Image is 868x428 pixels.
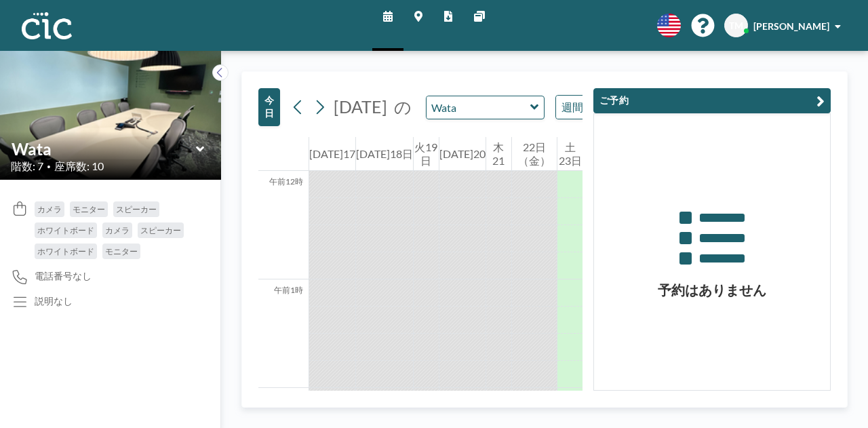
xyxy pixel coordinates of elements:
font: 土 23日 [559,140,582,167]
font: 午前12時 [269,176,303,187]
font: 今日 [264,94,274,119]
font: モニター [105,246,138,256]
font: 電話番号なし [35,270,92,281]
font: の [394,96,412,117]
font: ホワイトボード [37,225,94,235]
input: ワタ [12,139,196,159]
font: スピーカー [140,225,181,235]
font: • [47,162,51,170]
font: カメラ [37,204,62,214]
font: 木 21 [492,140,505,167]
button: 今日 [258,88,280,126]
input: ワタ [427,96,530,119]
font: 22日（金） [518,140,551,167]
font: 午前1時 [274,285,303,295]
font: [PERSON_NAME] [753,20,829,32]
font: 説明なし [35,295,73,307]
font: ご予約 [599,94,629,106]
font: ホワイトボード [37,246,94,256]
font: 階数: 7 [11,159,43,172]
div: オプションを検索 [556,96,673,119]
font: [DATE] [334,96,387,117]
font: [DATE]17 [309,147,355,160]
font: 週間ビュー [561,100,616,113]
font: 座席数: 10 [54,159,104,172]
font: モニター [73,204,105,214]
font: カメラ [105,225,130,235]
font: TM [729,20,743,31]
font: 予約はありません [658,281,766,298]
img: 組織ロゴ [22,12,72,39]
font: スピーカー [116,204,157,214]
button: ご予約 [593,88,831,113]
font: [DATE]20 [439,147,486,160]
font: [DATE]18日 [356,147,413,160]
font: 火19日 [414,140,437,167]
